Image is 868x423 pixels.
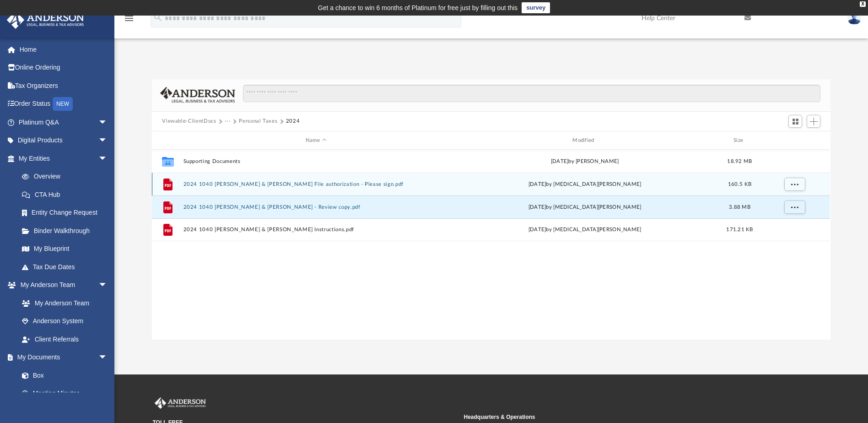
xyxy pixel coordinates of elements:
button: Switch to Grid View [788,115,802,128]
span: arrow_drop_down [98,131,117,150]
img: User Pic [847,11,861,25]
span: [DATE] [528,228,546,233]
a: Overview [13,168,121,186]
div: id [156,136,179,145]
a: menu [124,17,135,24]
span: arrow_drop_down [98,149,117,168]
a: Online Ordering [6,59,121,77]
a: My Entitiesarrow_drop_down [6,149,121,168]
input: Search files and folders [243,85,820,102]
button: More options [784,201,805,214]
span: arrow_drop_down [98,348,117,367]
a: My Anderson Teamarrow_drop_down [6,276,117,294]
div: by [MEDICAL_DATA][PERSON_NAME] [453,226,717,234]
button: 2024 1040 [PERSON_NAME] & [PERSON_NAME] File authorization - Please sign.pdf [183,181,448,187]
span: arrow_drop_down [98,113,117,132]
div: id [762,136,826,145]
a: Entity Change Request [13,204,121,222]
span: 3.88 MB [729,205,750,210]
a: CTA Hub [13,185,121,204]
a: Binder Walkthrough [13,222,121,240]
button: ··· [225,117,231,125]
a: survey [522,2,550,13]
a: Tax Organizers [6,76,121,95]
a: Home [6,40,121,59]
div: Name [183,136,448,145]
button: 2024 1040 [PERSON_NAME] & [PERSON_NAME] - Review copy.pdf [183,204,448,210]
span: 160.5 KB [728,182,751,187]
button: Add [807,115,820,128]
button: Supporting Documents [183,158,448,164]
a: Client Referrals [13,330,117,348]
button: Personal Taxes [239,117,277,125]
i: search [153,12,163,22]
button: Viewable-ClientDocs [162,117,216,125]
span: arrow_drop_down [98,276,117,295]
div: Modified [452,136,717,145]
button: 2024 [286,117,300,125]
div: NEW [53,97,73,111]
a: Anderson System [13,312,117,331]
button: More options [784,178,805,191]
div: grid [152,150,830,339]
a: Platinum Q&Aarrow_drop_down [6,113,121,131]
a: Box [13,366,112,385]
div: close [860,1,866,7]
a: Tax Due Dates [13,258,121,276]
a: Meeting Minutes [13,385,117,403]
i: menu [124,13,135,24]
div: by [MEDICAL_DATA][PERSON_NAME] [453,180,717,189]
div: Get a chance to win 6 months of Platinum for free just by filling out this [318,2,518,13]
img: Anderson Advisors Platinum Portal [4,11,87,29]
a: Digital Productsarrow_drop_down [6,131,121,150]
a: My Documentsarrow_drop_down [6,348,117,367]
span: 18.92 MB [728,159,752,164]
div: [DATE] by [PERSON_NAME] [453,157,717,166]
span: [DATE] [528,182,546,187]
div: Size [722,136,758,145]
small: Headquarters & Operations [464,413,769,421]
a: My Anderson Team [13,294,112,312]
div: by [MEDICAL_DATA][PERSON_NAME] [453,203,717,211]
span: 171.21 KB [727,228,753,233]
span: [DATE] [528,205,546,210]
button: 2024 1040 [PERSON_NAME] & [PERSON_NAME] Instructions.pdf [183,227,448,233]
img: Anderson Advisors Platinum Portal [153,397,208,409]
a: Order StatusNEW [6,95,121,114]
a: My Blueprint [13,240,117,258]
